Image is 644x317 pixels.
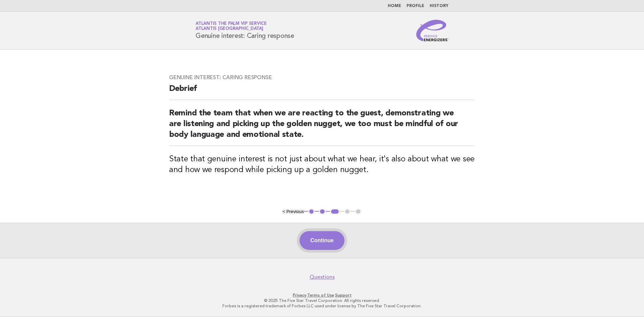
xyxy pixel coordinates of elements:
p: · · [117,293,527,298]
button: 2 [319,208,326,215]
button: 1 [308,208,315,215]
p: Forbes is a registered trademark of Forbes LLC used under license by The Five Star Travel Corpora... [117,303,527,309]
h1: Genuine interest: Caring response [196,22,294,39]
button: < Previous [282,209,304,214]
a: Terms of Use [307,293,334,298]
a: Atlantis The Palm VIP ServiceAtlantis [GEOGRAPHIC_DATA] [196,21,267,31]
h2: Debrief [169,84,475,100]
h3: Genuine interest: Caring response [169,74,475,81]
img: Service Energizers [416,20,448,41]
h2: Remind the team that when we are reacting to the guest, demonstrating we are listening and pickin... [169,108,475,146]
span: Atlantis [GEOGRAPHIC_DATA] [196,27,263,31]
a: Profile [407,4,424,8]
h3: State that genuine interest is not just about what we hear, it's also about what we see and how w... [169,154,475,175]
p: © 2025 The Five Star Travel Corporation. All rights reserved. [117,298,527,303]
a: Support [335,293,352,298]
a: Questions [310,274,335,280]
a: Privacy [293,293,306,298]
a: History [430,4,448,8]
button: 3 [330,208,340,215]
a: Home [388,4,401,8]
button: Continue [300,231,344,250]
